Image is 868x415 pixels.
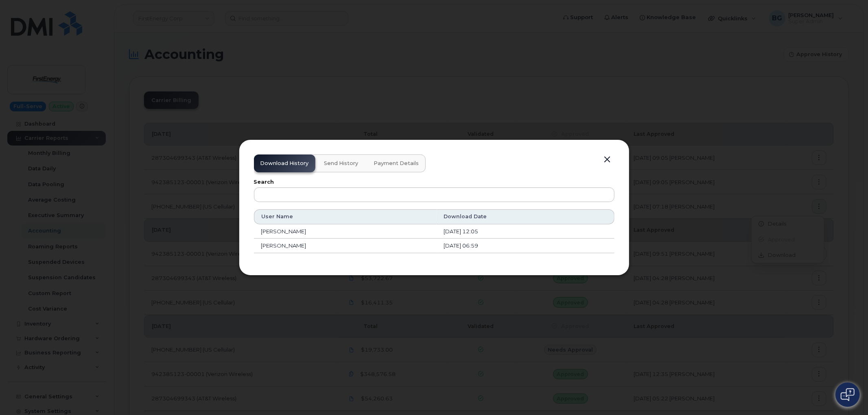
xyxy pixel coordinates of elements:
label: Search [254,180,614,185]
td: [DATE] 06:59 [437,239,614,253]
td: [PERSON_NAME] [254,224,437,239]
th: User Name [254,209,437,224]
th: Download Date [437,209,614,224]
span: Send History [324,160,359,167]
td: [DATE] 12:05 [437,224,614,239]
td: [PERSON_NAME] [254,239,437,253]
img: Open chat [841,388,855,401]
span: Payment Details [374,160,419,167]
